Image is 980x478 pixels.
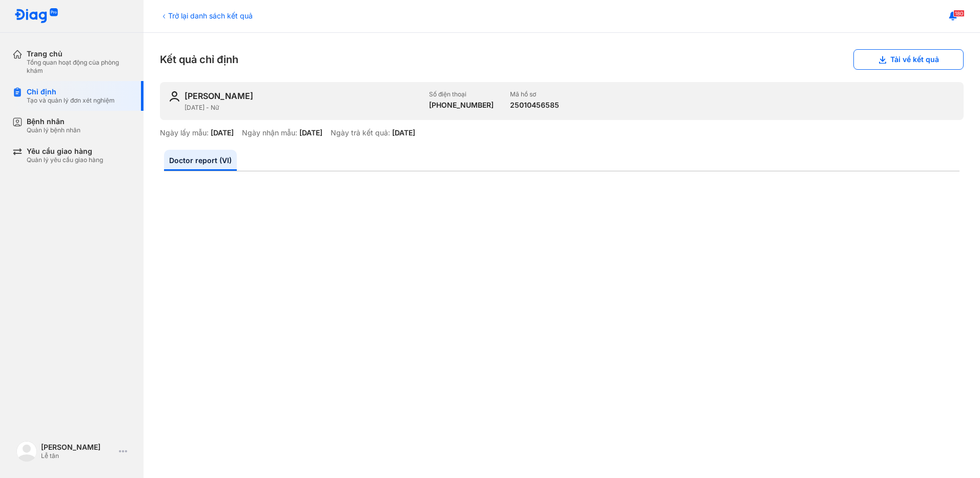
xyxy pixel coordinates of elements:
img: logo [14,8,58,24]
div: Chỉ định [27,87,115,96]
div: Ngày nhận mẫu: [242,128,297,137]
button: Tải về kết quả [853,49,964,70]
div: Quản lý bệnh nhân [27,126,80,134]
div: Trở lại danh sách kết quả [160,10,253,21]
div: Trang chủ [27,49,131,58]
div: Quản lý yêu cầu giao hàng [27,156,103,164]
div: Bệnh nhân [27,117,80,126]
img: logo [16,441,37,462]
div: [PHONE_NUMBER] [429,101,494,110]
div: [PERSON_NAME] [41,443,115,452]
div: [DATE] [392,128,415,137]
div: Lễ tân [41,452,115,460]
div: Yêu cầu giao hàng [27,147,103,156]
div: [DATE] - Nữ [185,104,421,112]
span: 180 [953,10,965,17]
div: Số điện thoại [429,90,494,98]
a: Doctor report (VI) [164,150,237,171]
div: Tạo và quản lý đơn xét nghiệm [27,96,115,105]
div: [DATE] [211,128,234,137]
img: user-icon [168,90,180,103]
div: Ngày trả kết quả: [331,128,390,137]
div: [DATE] [299,128,322,137]
div: [PERSON_NAME] [185,90,253,102]
div: Kết quả chỉ định [160,49,964,70]
div: Mã hồ sơ [510,90,559,98]
div: Tổng quan hoạt động của phòng khám [27,58,131,75]
div: Ngày lấy mẫu: [160,128,209,137]
div: 25010456585 [510,101,559,110]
